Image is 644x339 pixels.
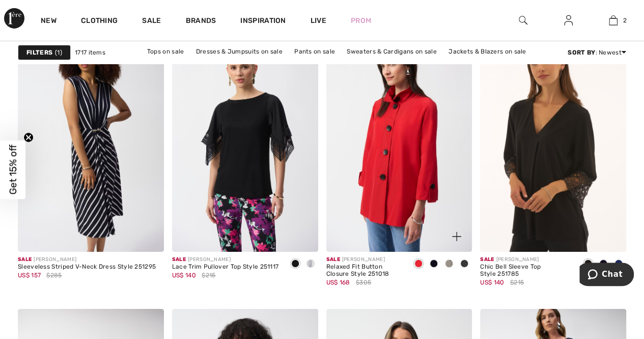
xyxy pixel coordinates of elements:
[623,16,626,25] span: 2
[480,256,572,264] div: [PERSON_NAME]
[289,45,340,58] a: Pants on sale
[330,58,396,71] a: Outerwear on sale
[18,256,156,264] div: [PERSON_NAME]
[356,278,371,287] span: $305
[142,45,189,58] a: Tops on sale
[18,256,32,263] span: Sale
[277,58,328,71] a: Skirts on sale
[564,14,573,27] img: My Info
[75,48,105,57] span: 1717 items
[172,256,186,263] span: Sale
[411,256,426,273] div: Radiant red
[441,256,457,273] div: Moonstone
[191,45,288,58] a: Dresses & Jumpsuits on sale
[288,256,303,273] div: Black
[46,271,62,280] span: $285
[18,272,41,279] span: US$ 157
[202,271,215,280] span: $215
[4,8,24,29] img: 1ère Avenue
[452,232,461,241] img: plus_v2.svg
[426,256,441,273] div: Midnight Blue
[568,49,595,56] strong: Sort By
[142,16,161,27] a: Sale
[240,16,286,27] span: Inspiration
[326,264,403,278] div: Relaxed Fit Button Closure Style 251018
[172,264,279,271] div: Lace Trim Pullover Top Style 251117
[480,279,504,286] span: US$ 140
[591,14,635,27] a: 2
[23,132,34,142] button: Close teaser
[55,48,62,57] span: 1
[172,256,279,264] div: [PERSON_NAME]
[480,256,494,263] span: Sale
[611,256,626,273] div: Royal Sapphire 163
[326,256,340,263] span: Sale
[41,16,57,27] a: New
[596,256,611,273] div: Midnight Blue
[480,264,572,278] div: Chic Bell Sleeve Top Style 251785
[480,33,626,252] img: Chic Bell Sleeve Top Style 251785. Black
[580,256,596,273] div: Black
[443,45,531,58] a: Jackets & Blazers on sale
[351,15,371,26] a: Prom
[311,15,326,26] a: Live
[457,256,472,273] div: Black
[579,263,634,288] iframe: Opens a widget where you can chat to one of our agents
[326,279,350,286] span: US$ 168
[81,16,118,27] a: Clothing
[609,14,618,27] img: My Bag
[510,278,524,287] span: $215
[172,272,196,279] span: US$ 140
[18,264,156,271] div: Sleeveless Striped V-Neck Dress Style 251295
[326,256,403,264] div: [PERSON_NAME]
[519,14,527,27] img: search the website
[186,16,216,27] a: Brands
[342,45,441,58] a: Sweaters & Cardigans on sale
[568,48,626,57] div: : Newest
[303,256,318,273] div: Vanilla 30
[172,33,318,252] img: Lace Trim Pullover Top Style 251117. Black
[326,33,472,252] img: Relaxed Fit Button Closure Style 251018. Radiant red
[26,48,52,57] strong: Filters
[556,14,581,27] a: Sign In
[7,145,19,195] span: Get 15% off
[18,33,164,252] img: Sleeveless Striped V-Neck Dress Style 251295. Midnight Blue/Vanilla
